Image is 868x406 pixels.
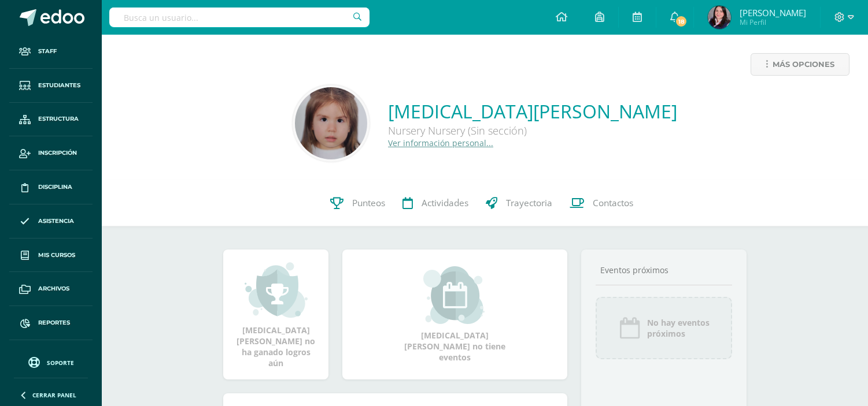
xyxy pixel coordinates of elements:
span: Asistencia [38,217,74,226]
span: Estudiantes [38,81,80,90]
span: Punteos [352,197,385,209]
span: Mi Perfil [740,17,806,27]
a: Contactos [561,180,642,226]
a: Más opciones [751,53,849,76]
img: d1a49e593db207891076d8f4f454172a.png [295,87,367,159]
span: Inscripción [38,148,77,158]
a: Inscripción [9,136,93,170]
span: Contactos [593,197,633,209]
div: [MEDICAL_DATA][PERSON_NAME] no ha ganado logros aún [235,261,317,368]
span: Más opciones [773,54,834,75]
span: Reportes [38,318,70,327]
span: Soporte [47,359,74,367]
a: Asistencia [9,204,93,239]
a: Staff [9,35,93,69]
a: Estructura [9,103,93,137]
span: Estructura [38,114,79,124]
a: Trayectoria [477,180,561,226]
span: No hay eventos próximos [647,317,710,339]
a: Ver información personal... [388,137,493,148]
img: d5e06c0e5c60f8cb8d69cae07b21a756.png [708,6,731,29]
img: achievement_small.png [245,261,308,319]
input: Busca un usuario... [109,8,370,27]
a: [MEDICAL_DATA][PERSON_NAME] [388,99,677,124]
span: Archivos [38,284,69,293]
a: Punteos [322,180,394,226]
a: Disciplina [9,170,93,204]
a: Actividades [394,180,477,226]
a: Archivos [9,272,93,306]
div: Nursery Nursery (Sin sección) [388,124,677,137]
div: [MEDICAL_DATA][PERSON_NAME] no tiene eventos [397,266,513,363]
a: Soporte [14,354,88,370]
a: Reportes [9,306,93,340]
a: Estudiantes [9,69,93,103]
div: Eventos próximos [596,265,732,275]
a: Mis cursos [9,239,93,273]
span: Staff [38,47,57,56]
span: [PERSON_NAME] [740,7,806,18]
span: Cerrar panel [32,391,76,399]
img: event_small.png [423,266,486,324]
span: Actividades [422,197,468,209]
span: 18 [675,15,688,28]
span: Mis cursos [38,251,75,260]
span: Disciplina [38,182,72,192]
img: event_icon.png [618,316,641,340]
span: Trayectoria [506,197,552,209]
